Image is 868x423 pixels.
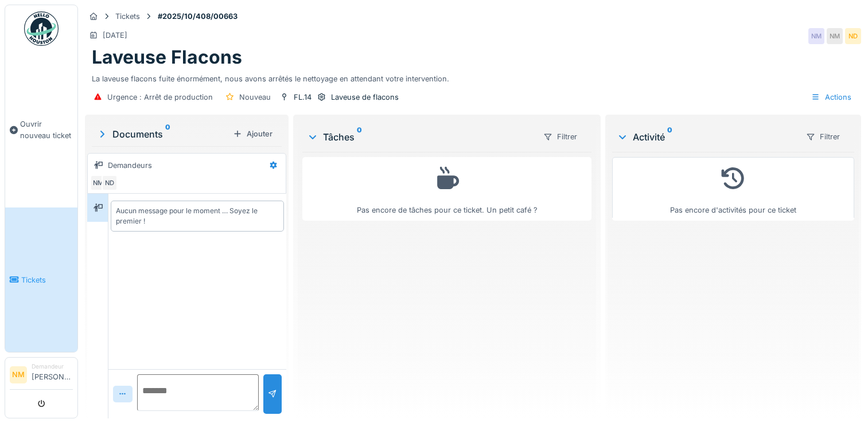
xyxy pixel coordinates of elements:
[827,28,843,44] div: NM
[845,28,861,44] div: ND
[20,119,73,140] span: Ouvrir nouveau ticket
[24,11,59,46] img: Badge_color-CXgf-gQk.svg
[10,366,27,383] li: NM
[103,30,127,41] div: [DATE]
[107,92,213,103] div: Urgence : Arrêt de production
[617,130,796,144] div: Activité
[92,69,854,84] div: La laveuse flacons fuite énormément, nous avons arrêtés le nettoyage en attendant votre intervent...
[92,46,242,68] h1: Laveuse Flacons
[808,28,824,44] div: NM
[538,128,582,145] div: Filtrer
[102,175,118,191] div: ND
[239,92,271,103] div: Nouveau
[667,130,672,144] sup: 0
[307,130,534,144] div: Tâches
[806,89,857,105] div: Actions
[331,92,399,103] div: Laveuse de flacons
[357,130,362,144] sup: 0
[32,362,73,387] li: [PERSON_NAME]
[21,275,73,285] span: Tickets
[153,11,242,22] strong: #2025/10/408/00663
[620,162,847,216] div: Pas encore d'activités pour ce ticket
[228,126,277,142] div: Ajouter
[294,92,312,103] div: FL.14
[165,127,170,141] sup: 0
[10,362,73,390] a: NM Demandeur[PERSON_NAME]
[5,52,77,207] a: Ouvrir nouveau ticket
[801,128,845,145] div: Filtrer
[5,207,77,352] a: Tickets
[115,11,140,22] div: Tickets
[32,362,73,371] div: Demandeur
[310,162,584,216] div: Pas encore de tâches pour ce ticket. Un petit café ?
[108,160,152,171] div: Demandeurs
[116,206,279,226] div: Aucun message pour le moment … Soyez le premier !
[90,175,106,191] div: NM
[96,127,228,141] div: Documents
